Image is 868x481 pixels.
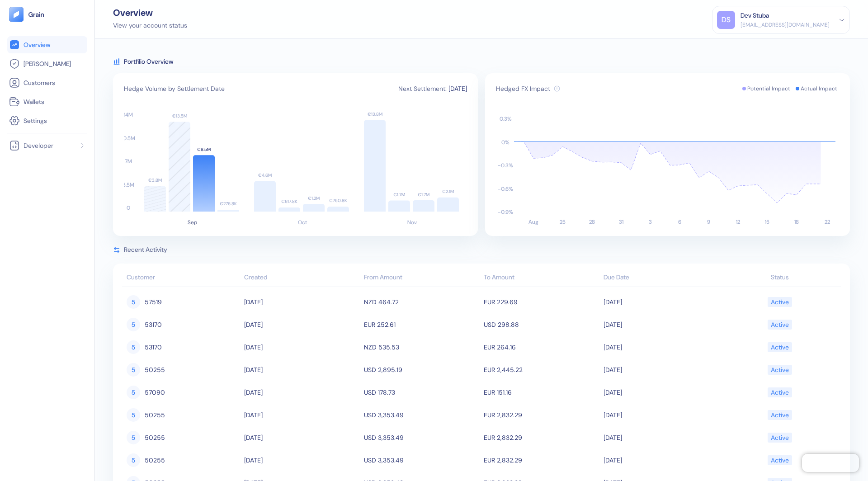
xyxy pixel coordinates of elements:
[242,269,362,287] th: Created
[736,218,741,226] text: 12
[242,291,362,313] td: [DATE]
[418,192,429,198] text: €1.7M
[24,59,71,68] span: [PERSON_NAME]
[242,336,362,358] td: [DATE]
[481,269,601,287] th: To Amount
[124,111,133,118] text: 14M
[124,245,167,255] span: Recent Activity
[771,385,789,400] div: Active
[113,21,187,30] div: View your account status
[500,115,512,123] text: 0.3 %
[771,453,789,468] div: Active
[368,111,382,117] text: €13.8M
[362,269,481,287] th: From Amount
[481,426,601,449] td: EUR 2,832.29
[308,195,320,201] text: €1.2M
[145,294,162,310] span: 57519
[123,181,134,189] text: 3.5M
[113,8,187,17] div: Overview
[258,172,272,178] text: €4.6M
[481,336,601,358] td: EUR 264.16
[794,218,799,226] text: 18
[649,218,652,226] text: 3
[242,313,362,336] td: [DATE]
[24,78,55,87] span: Customers
[127,340,140,354] div: 5
[801,85,837,92] span: Actual Impact
[498,185,513,193] text: -0.6 %
[362,336,481,358] td: NZD 535.53
[122,135,135,142] text: 10.5M
[188,219,197,226] text: Sep
[481,313,601,336] td: USD 298.88
[601,449,721,472] td: [DATE]
[329,198,347,203] text: €750.8K
[242,358,362,381] td: [DATE]
[407,219,417,226] text: Nov
[747,85,790,92] span: Potential Impact
[498,162,513,169] text: -0.3 %
[601,358,721,381] td: [DATE]
[498,208,513,216] text: -0.9 %
[145,407,165,423] span: 50255
[242,426,362,449] td: [DATE]
[496,84,550,93] span: Hedged FX Impact
[24,116,47,125] span: Settings
[481,358,601,381] td: EUR 2,445.22
[765,218,769,226] text: 15
[528,218,538,226] text: Aug
[601,313,721,336] td: [DATE]
[717,11,735,29] div: DS
[771,430,789,445] div: Active
[220,201,237,207] text: €276.8K
[771,294,789,310] div: Active
[9,7,24,22] img: logo-tablet-V2.svg
[771,317,789,332] div: Active
[145,362,165,377] span: 50255
[771,407,789,423] div: Active
[122,269,242,287] th: Customer
[127,431,140,444] div: 5
[362,313,481,336] td: EUR 252.61
[127,363,140,377] div: 5
[125,158,132,165] text: 7M
[362,381,481,404] td: USD 178.73
[9,58,85,69] a: [PERSON_NAME]
[24,40,50,49] span: Overview
[601,426,721,449] td: [DATE]
[127,204,130,212] text: 0
[28,11,45,18] img: logo
[741,21,830,29] div: [EMAIL_ADDRESS][DOMAIN_NAME]
[723,273,836,282] div: Status
[601,336,721,358] td: [DATE]
[9,96,85,107] a: Wallets
[9,77,85,88] a: Customers
[145,340,162,355] span: 53170
[242,404,362,426] td: [DATE]
[362,291,481,313] td: NZD 464.72
[501,139,509,146] text: 0 %
[362,449,481,472] td: USD 3,353.49
[242,449,362,472] td: [DATE]
[145,430,165,445] span: 50255
[298,219,307,226] text: Oct
[124,57,173,66] span: Portfilio Overview
[825,218,830,226] text: 22
[124,84,225,93] span: Hedge Volume by Settlement Date
[127,408,140,422] div: 5
[24,141,53,150] span: Developer
[9,39,85,50] a: Overview
[481,404,601,426] td: EUR 2,832.29
[242,381,362,404] td: [DATE]
[802,454,859,472] iframe: Chatra live chat
[398,84,447,93] span: Next Settlement:
[601,404,721,426] td: [DATE]
[362,404,481,426] td: USD 3,353.49
[281,198,297,204] text: €617.8K
[362,426,481,449] td: USD 3,353.49
[362,358,481,381] td: USD 2,895.19
[601,269,721,287] th: Due Date
[197,146,211,152] text: €8.5M
[145,317,162,332] span: 53170
[172,113,187,119] text: €13.5M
